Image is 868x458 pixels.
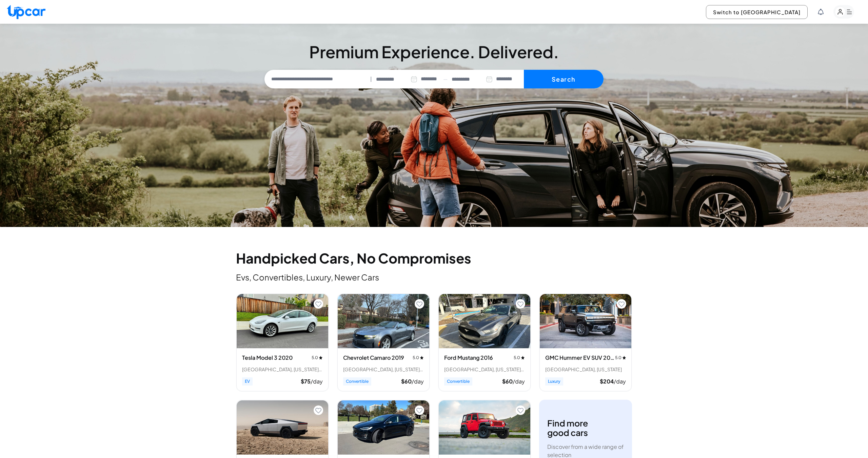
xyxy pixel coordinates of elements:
[311,378,323,385] span: /day
[514,355,525,360] span: 5.0
[439,400,530,455] img: Jeep Wrangler 2017
[401,378,412,385] span: $ 60
[545,366,626,373] div: [GEOGRAPHIC_DATA], [US_STATE]
[415,405,424,415] button: Add to favorites
[312,355,323,360] span: 5.0
[521,356,525,359] img: star
[412,378,424,385] span: /day
[415,299,424,309] button: Add to favorites
[622,356,626,359] img: star
[502,378,513,385] span: $ 60
[337,294,430,391] div: View details for Chevrolet Camaro 2019
[513,378,525,385] span: /day
[242,354,293,362] h3: Tesla Model 3 2020
[438,294,531,391] div: View details for Ford Mustang 2016
[236,272,632,283] p: Evs, Convertibles, Luxury, Newer Cars
[443,75,448,83] span: —
[264,42,604,62] h3: Premium Experience. Delivered.
[614,378,626,385] span: /day
[444,366,525,373] div: [GEOGRAPHIC_DATA], [US_STATE] • 2 trips
[439,294,530,348] img: Ford Mustang 2016
[615,355,626,360] span: 5.0
[343,354,404,362] h3: Chevrolet Camaro 2019
[413,355,424,360] span: 5.0
[524,70,604,89] button: Search
[242,377,253,386] span: EV
[314,299,323,309] button: Add to favorites
[539,294,632,391] div: View details for GMC Hummer EV SUV 2024
[343,366,424,373] div: [GEOGRAPHIC_DATA], [US_STATE] • 1 trips
[236,294,329,391] div: View details for Tesla Model 3 2020
[236,251,632,265] h2: Handpicked Cars, No Compromises
[444,377,472,386] span: Convertible
[237,294,328,348] img: Tesla Model 3 2020
[420,356,424,359] img: star
[343,377,371,386] span: Convertible
[314,405,323,415] button: Add to favorites
[7,5,45,19] img: Upcar Logo
[242,366,323,373] div: [GEOGRAPHIC_DATA], [US_STATE] • 11 trips
[516,299,525,309] button: Add to favorites
[547,418,588,437] h3: Find more good cars
[545,354,615,362] h3: GMC Hummer EV SUV 2024
[516,405,525,415] button: Add to favorites
[301,378,311,385] span: $ 75
[600,378,614,385] span: $ 204
[237,400,328,455] img: Tesla Cybertruck 2024
[545,377,563,386] span: Luxury
[540,294,631,348] img: GMC Hummer EV SUV 2024
[370,75,372,83] span: |
[706,5,808,19] button: Switch to [GEOGRAPHIC_DATA]
[338,400,429,455] img: Tesla Model X 2016
[617,299,626,309] button: Add to favorites
[444,354,493,362] h3: Ford Mustang 2016
[319,356,323,359] img: star
[338,294,429,348] img: Chevrolet Camaro 2019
